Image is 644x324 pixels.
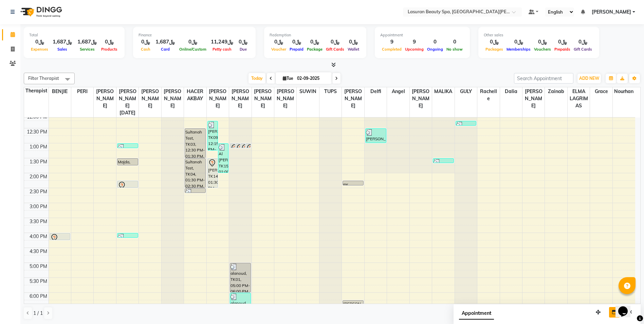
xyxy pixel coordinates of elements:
[117,233,138,237] div: [PERSON_NAME], TK13, 04:00 PM-04:05 PM, HAIR BODY WAVE SHORT | تمويج الشعر القصير
[139,32,250,38] div: Finance
[500,87,522,96] span: Dalia
[553,47,572,52] span: Prepaids
[579,76,599,81] span: ADD NEW
[184,87,206,103] span: HACER AKBAY
[229,87,251,110] span: [PERSON_NAME]
[208,38,236,46] div: ﷼11,249
[514,73,573,84] input: Search Appointment
[297,87,319,96] span: SUWIN
[270,32,361,38] div: Redemption
[28,203,49,210] div: 3:00 PM
[615,297,637,317] iframe: chat widget
[432,87,454,96] span: MALIKA
[75,38,99,46] div: ﷼1,687
[484,38,505,46] div: ﷼0
[505,38,532,46] div: ﷼0
[159,47,171,52] span: Card
[613,87,635,96] span: Nourhan
[410,87,432,110] span: [PERSON_NAME]
[178,47,208,52] span: Online/Custom
[116,87,139,117] span: [PERSON_NAME][DATE]
[346,38,361,46] div: ﷼0
[455,87,477,96] span: GULY
[28,233,49,240] div: 4:00 PM
[185,159,205,187] div: Sultanah Test, TK04, 01:30 PM-02:30 PM, [PERSON_NAME] | جلسة [PERSON_NAME]
[288,38,305,46] div: ﷼0
[343,181,363,185] div: mr. [PERSON_NAME], TK12, 02:15 PM-02:16 PM, HAIR COLOR AMONIA FREE TONER ROOT | تونر للشعر خال من...
[78,47,96,52] span: Services
[459,307,494,320] span: Appointment
[185,129,205,158] div: Sultanah Test, TK03, 12:30 PM-01:30 PM, [PERSON_NAME] | جلسة [PERSON_NAME]
[425,47,445,52] span: Ongoing
[230,144,235,148] div: Poi Anis, TK02, 01:00 PM-01:01 PM, ADD ONS [MEDICAL_DATA] REMOVAL | إزالة الكالوس
[252,87,274,110] span: [PERSON_NAME]
[117,159,138,165] div: Majda, TK11, 01:30 PM-01:45 PM, BLOW DRY LONG
[590,87,612,96] span: Grace
[185,188,205,193] div: Sultanah Test, TK06, 02:30 PM-02:31 PM, Beard Shave | حلاقة الذقن
[532,38,553,46] div: ﷼0
[270,47,288,52] span: Voucher
[29,32,119,38] div: Total
[403,47,425,52] span: Upcoming
[484,47,505,52] span: Packages
[281,76,295,81] span: Tue
[456,121,476,125] div: [PERSON_NAME], TK10, 12:15 PM-12:16 PM, BLOW DRY LONG | تجفيف الشعر الطويل
[178,38,208,46] div: ﷼0
[445,47,464,52] span: No show
[387,87,409,96] span: Angel
[28,293,49,300] div: 6:00 PM
[117,144,138,148] div: Nouf khald, TK16, 01:00 PM-01:01 PM, BLOW DRY SHORT | تجفيف الشعر القصير
[305,47,324,52] span: Package
[241,144,245,148] div: Poi Anis, TK02, 01:00 PM-01:01 PM, GELISH GEL REMOVAL | إزالة جل الاظافر
[484,32,594,38] div: Other sales
[246,144,250,148] div: Poi Anis, TK02, 01:00 PM-01:01 PM, [PERSON_NAME] | مانكير جل
[29,38,50,46] div: ﷼0
[230,263,251,292] div: alanoud, TK01, 05:00 PM-06:00 PM, GELISH PEDICURE | باديكير جل
[230,293,251,322] div: alanoud, TK01, 06:00 PM-07:00 PM, CLASSIC PEDICURE | باديكير كلاسيك
[117,181,138,187] div: [PERSON_NAME], TK18, 02:15 PM-02:30 PM, HAIR TRIM
[208,159,218,187] div: [PERSON_NAME], TK14, 01:30 PM-02:30 PM, CLASSIC [PERSON_NAME] M&P | كومبو كلاسيك (باديكير+مانكير)
[572,47,594,52] span: Gift Cards
[324,47,346,52] span: Gift Cards
[94,87,116,110] span: [PERSON_NAME]
[572,38,594,46] div: ﷼0
[346,47,361,52] span: Wallet
[305,38,324,46] div: ﷼0
[17,2,64,21] img: logo
[71,87,93,96] span: PERI
[28,75,59,81] span: Filter Therapist
[29,47,50,52] span: Expenses
[445,38,464,46] div: 0
[270,38,288,46] div: ﷼0
[592,8,631,16] span: [PERSON_NAME]
[28,218,49,225] div: 3:30 PM
[532,47,553,52] span: Vouchers
[25,128,49,136] div: 12:30 PM
[342,87,364,110] span: [PERSON_NAME]
[288,47,305,52] span: Prepaid
[568,87,590,110] span: ELMA LAGRIMAS
[162,87,184,110] span: [PERSON_NAME]
[28,248,49,255] div: 4:30 PM
[49,87,71,96] span: BENJIE
[28,188,49,195] div: 2:30 PM
[425,38,445,46] div: 0
[577,74,601,83] button: ADD NEW
[522,87,545,110] span: [PERSON_NAME]
[343,301,363,305] div: [PERSON_NAME], TK07, 06:15 PM-06:16 PM, [PERSON_NAME] & Tinting | صبغ و تشقير
[553,38,572,46] div: ﷼0
[139,87,161,110] span: [PERSON_NAME]
[433,159,454,163] div: Majda, TK17, 01:30 PM-01:31 PM, BLOW DRY LONG | تجفيف الشعر الطويل
[295,73,329,84] input: 2025-09-02
[477,87,499,103] span: Rachelle
[211,47,233,52] span: Petty cash
[319,87,342,96] span: TUPS
[139,47,152,52] span: Cash
[153,38,178,46] div: ﷼1,687
[403,38,425,46] div: 9
[28,173,49,180] div: 2:00 PM
[28,278,49,285] div: 5:30 PM
[380,47,403,52] span: Completed
[324,38,346,46] div: ﷼0
[208,121,218,150] div: [PERSON_NAME], TK09, 12:15 PM-01:15 PM, CLASSIC MANICURE | [PERSON_NAME]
